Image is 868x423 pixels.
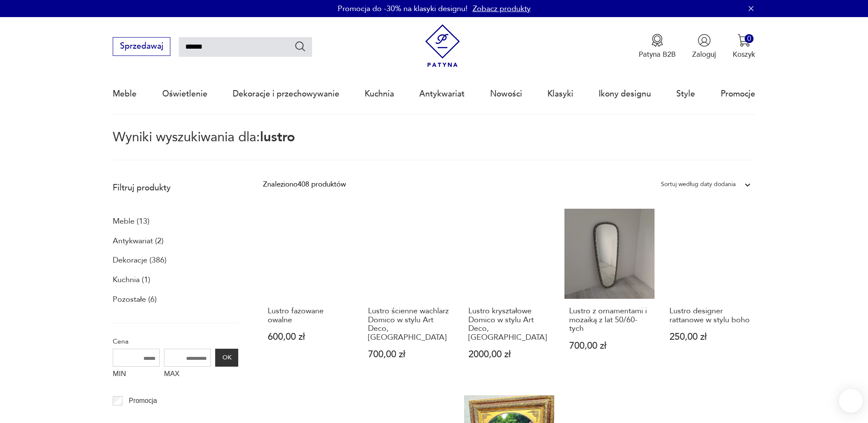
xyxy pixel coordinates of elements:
a: Sprzedawaj [113,44,170,50]
img: Ikonka użytkownika [698,34,711,47]
a: Antykwariat (2) [113,234,164,248]
a: Lustro z ornamentami i mozaiką z lat 50/60-tychLustro z ornamentami i mozaiką z lat 50/60-tych700... [564,209,655,379]
div: Znaleziono 408 produktów [263,179,346,190]
p: 2000,00 zł [468,350,549,359]
div: 0 [745,34,754,43]
button: Patyna B2B [639,34,676,59]
p: Promocja do -30% na klasyki designu! [338,3,468,14]
h3: Lustro z ornamentami i mozaiką z lat 50/60-tych [569,307,650,333]
a: Kuchnia [365,74,394,114]
a: Zobacz produkty [473,3,531,14]
a: Oświetlenie [162,74,208,114]
a: Lustro fazowane owalneLustro fazowane owalne600,00 zł [263,209,353,379]
iframe: Smartsupp widget button [839,389,863,413]
p: 600,00 zł [268,333,349,341]
a: Klasyki [547,74,573,114]
h3: Lustro designer rattanowe w stylu boho [669,307,751,324]
span: lustro [260,128,295,146]
h3: Lustro kryształowe Domico w stylu Art Deco, [GEOGRAPHIC_DATA] [468,307,549,342]
img: Ikona medalu [651,34,664,47]
a: Ikona medaluPatyna B2B [639,34,676,59]
div: Sortuj według daty dodania [661,179,736,190]
a: Dekoracje i przechowywanie [233,74,339,114]
a: Style [676,74,695,114]
p: 700,00 zł [569,341,650,350]
a: Lustro kryształowe Domico w stylu Art Deco, NiemcyLustro kryształowe Domico w stylu Art Deco, [GE... [464,209,554,379]
label: MAX [164,367,211,383]
a: Kuchnia (1) [113,273,150,287]
label: MIN [113,367,160,383]
a: Promocje [721,74,755,114]
button: Zaloguj [692,34,716,59]
img: Patyna - sklep z meblami i dekoracjami vintage [421,24,464,67]
a: Nowości [490,74,522,114]
p: Promocja [129,395,157,406]
p: Koszyk [733,50,755,59]
button: 0Koszyk [733,34,755,59]
a: Lustro ścienne wachlarz Domico w stylu Art Deco, NiemcyLustro ścienne wachlarz Domico w stylu Art... [363,209,453,379]
p: 700,00 zł [368,350,449,359]
a: Meble [113,74,137,114]
p: Patyna B2B [639,50,676,59]
button: Szukaj [294,40,307,53]
p: Cena [113,336,238,347]
a: Dekoracje (386) [113,253,167,268]
h3: Lustro fazowane owalne [268,307,349,324]
p: Wyniki wyszukiwania dla: [113,131,755,160]
a: Lustro designer rattanowe w stylu bohoLustro designer rattanowe w stylu boho250,00 zł [665,209,755,379]
img: Ikona koszyka [737,34,751,47]
a: Antykwariat [419,74,465,114]
button: Sprzedawaj [113,37,170,56]
p: Zaloguj [692,50,716,59]
button: OK [215,349,238,367]
a: Meble (13) [113,214,149,229]
a: Ikony designu [599,74,651,114]
p: 250,00 zł [669,333,751,341]
h3: Lustro ścienne wachlarz Domico w stylu Art Deco, [GEOGRAPHIC_DATA] [368,307,449,342]
p: Filtruj produkty [113,182,238,193]
a: Pozostałe (6) [113,292,157,307]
